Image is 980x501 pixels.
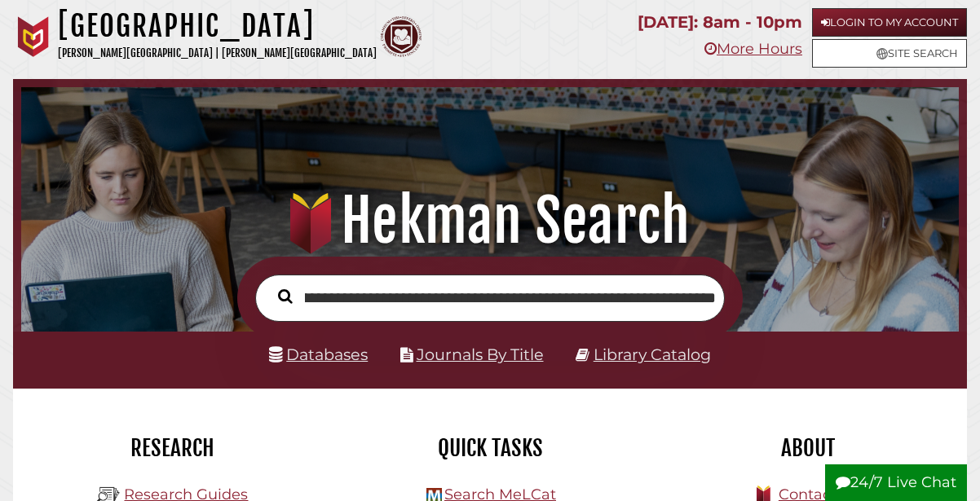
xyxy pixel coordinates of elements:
p: [DATE]: 8am - 10pm [638,8,802,37]
a: Library Catalog [594,345,711,364]
img: Calvin Theological Seminary [381,16,422,57]
img: Calvin University [13,16,54,57]
h1: Hekman Search [36,185,944,257]
p: [PERSON_NAME][GEOGRAPHIC_DATA] | [PERSON_NAME][GEOGRAPHIC_DATA] [58,44,377,63]
h1: [GEOGRAPHIC_DATA] [58,8,377,44]
a: Login to My Account [812,8,967,37]
h2: Research [25,434,319,462]
a: Journals By Title [417,345,544,364]
a: Databases [269,345,368,364]
h2: Quick Tasks [343,434,637,462]
a: More Hours [704,40,802,58]
i: Search [278,288,293,304]
h2: About [661,434,955,462]
button: Search [270,285,301,307]
a: Site Search [812,39,967,68]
